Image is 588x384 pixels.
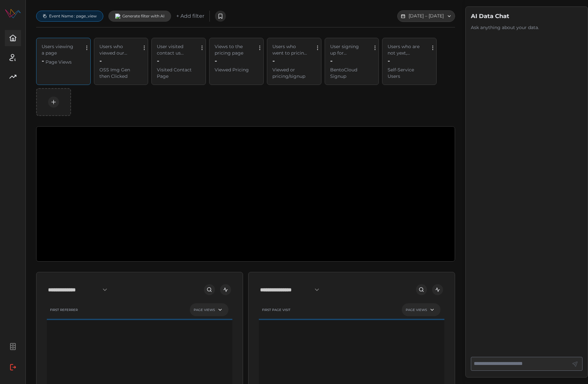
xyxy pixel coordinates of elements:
[50,308,78,312] div: First Referrer
[115,14,120,19] img: AI
[215,11,226,22] button: save predicate
[388,67,423,79] p: Self-Service Users
[48,97,59,108] button: save predicate
[42,43,77,56] p: Users viewing a page
[157,43,192,56] p: User visited contact us page
[204,284,215,295] button: search
[157,56,159,65] p: -
[99,56,102,65] p: -
[471,12,583,20] h4: AI Data Chat
[262,308,290,312] div: First Page Visit
[570,359,580,369] button: Send
[99,67,135,79] p: OSS Img Gen then Clicked
[157,67,192,79] p: Visited Contact Page
[122,14,165,19] p: Generate filter with AI
[42,56,44,65] p: -
[330,56,333,65] p: -
[471,24,581,31] div: Ask anything about your data.
[194,308,215,312] div: Page Views
[330,43,366,56] p: User signing up for bentocloud
[99,43,135,56] p: Users who viewed our open source image generation blog then clicked
[176,12,204,20] p: + Add filter
[215,43,250,56] p: Views to the pricing page
[216,305,225,314] button: Sort
[406,308,427,312] div: Page Views
[388,43,423,56] p: Users who are not yext, jabali...
[432,284,443,295] button: open dashboard
[46,59,72,65] p: Page Views
[49,14,97,19] p: Event Name : page_view
[215,56,217,65] p: -
[428,305,437,314] button: Sort
[272,43,308,56] p: Users who went to pricing or signup inside of bentoml site
[397,10,455,22] button: [DATE] – [DATE]
[272,56,275,65] p: -
[215,67,249,73] p: Viewed Pricing
[388,56,390,65] p: -
[416,284,427,295] button: search
[272,67,308,79] p: Viewed or pricing/signup
[330,67,366,79] p: BentoCloud Signup
[220,284,231,295] button: open dashboard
